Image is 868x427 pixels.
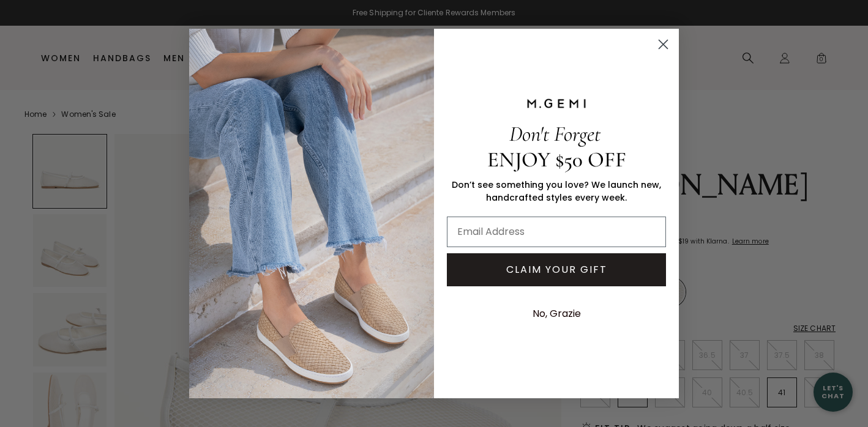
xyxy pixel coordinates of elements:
button: CLAIM YOUR GIFT [447,253,666,286]
img: M.GEMI [526,98,587,109]
span: Don’t see something you love? We launch new, handcrafted styles every week. [452,179,661,204]
img: M.Gemi [189,29,434,398]
button: Close dialog [653,34,674,55]
span: ENJOY $50 OFF [487,147,626,173]
span: Don't Forget [509,121,600,147]
input: Email Address [447,217,666,247]
button: No, Grazie [526,299,587,329]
